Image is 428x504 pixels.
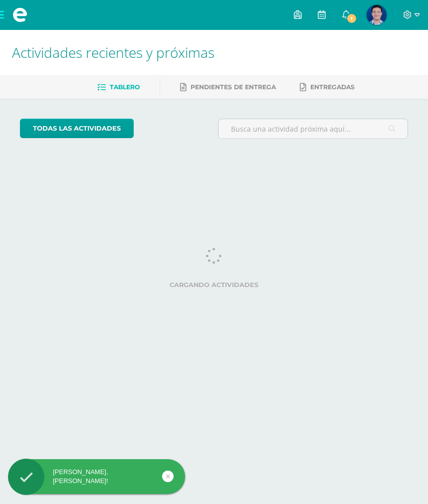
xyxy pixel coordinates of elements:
[20,281,408,289] label: Cargando actividades
[218,119,408,139] input: Busca una actividad próxima aquí...
[300,79,355,95] a: Entregadas
[12,43,214,62] span: Actividades recientes y próximas
[8,468,185,486] div: [PERSON_NAME], [PERSON_NAME]!
[191,83,276,91] span: Pendientes de entrega
[20,119,134,138] a: todas las Actividades
[310,83,355,91] span: Entregadas
[367,5,387,25] img: e19e236b26c8628caae8f065919779ad.png
[180,79,276,95] a: Pendientes de entrega
[346,13,357,24] span: 1
[110,83,140,91] span: Tablero
[97,79,140,95] a: Tablero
